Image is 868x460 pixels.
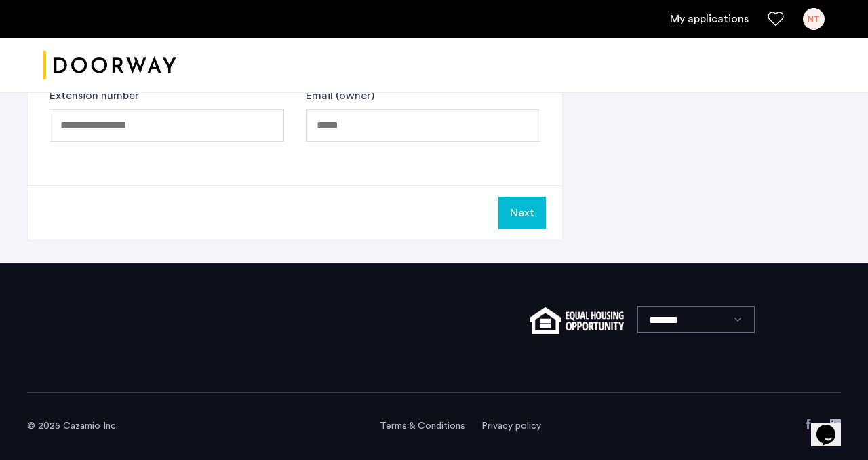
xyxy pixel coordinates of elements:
[803,419,814,429] a: Facebook
[530,307,624,334] img: equal-housing.png
[27,421,118,431] span: © 2025 Cazamio Inc.
[380,419,465,433] a: Terms and conditions
[670,11,749,27] a: My application
[803,8,825,30] div: NT
[43,40,176,91] img: logo
[43,40,176,91] a: Cazamio logo
[768,11,784,27] a: Favorites
[50,88,139,104] label: Extension number
[637,306,755,333] select: Language select
[498,197,546,229] button: Next
[306,88,374,104] label: Email (owner)
[481,419,541,433] a: Privacy policy
[811,406,854,446] iframe: chat widget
